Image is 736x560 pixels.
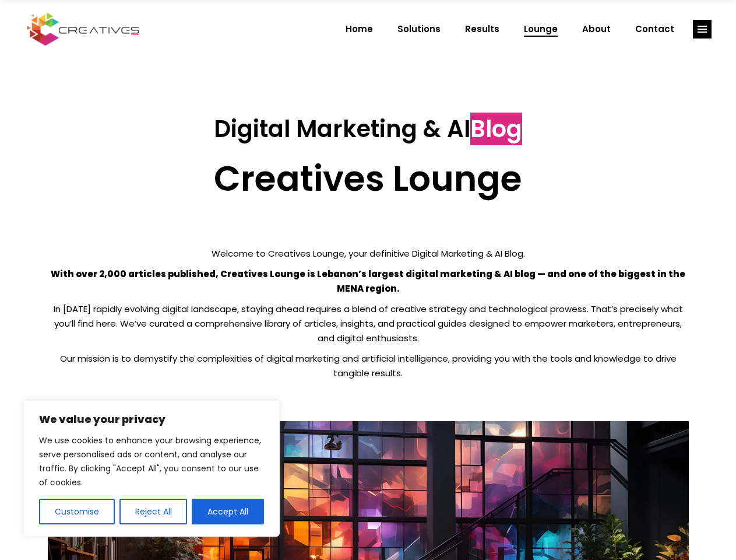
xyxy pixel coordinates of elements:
[48,115,689,143] h3: Digital Marketing & AI
[582,14,611,44] span: About
[23,400,280,537] div: We value your privacy
[192,499,264,524] button: Accept All
[48,351,689,380] p: Our mission is to demystify the complexities of digital marketing and artificial intelligence, pr...
[346,14,373,44] span: Home
[693,20,712,38] a: link
[24,11,142,47] img: Creatives
[623,14,686,44] a: Contact
[39,433,264,489] p: We use cookies to enhance your browsing experience, serve personalised ads or content, and analys...
[635,14,674,44] span: Contact
[397,14,441,44] span: Solutions
[385,14,453,44] a: Solutions
[470,113,522,145] span: Blog
[453,14,512,44] a: Results
[48,302,689,345] p: In [DATE] rapidly evolving digital landscape, staying ahead requires a blend of creative strategy...
[48,157,689,199] h2: Creatives Lounge
[51,268,685,295] strong: With over 2,000 articles published, Creatives Lounge is Lebanon’s largest digital marketing & AI ...
[333,14,385,44] a: Home
[570,14,623,44] a: About
[48,246,689,261] p: Welcome to Creatives Lounge, your definitive Digital Marketing & AI Blog.
[39,499,115,524] button: Customise
[524,14,558,44] span: Lounge
[512,14,570,44] a: Lounge
[119,499,188,524] button: Reject All
[39,412,264,426] p: We value your privacy
[465,14,499,44] span: Results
